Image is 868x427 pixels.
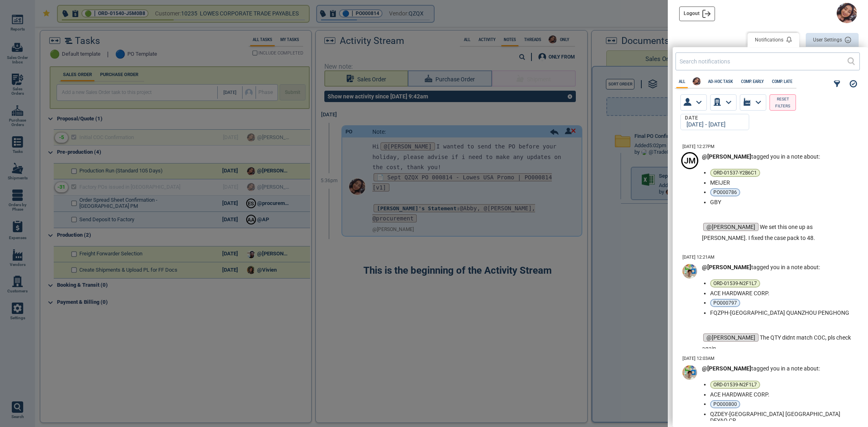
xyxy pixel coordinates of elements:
p: We set this one up as [PERSON_NAME]. I fixed the case pack to 48. [702,222,855,243]
strong: @[PERSON_NAME] [702,153,751,160]
button: Notifications [748,33,799,47]
span: PO000786 [713,190,737,195]
div: grid [673,140,866,421]
label: [DATE] 12:21AM [682,255,715,260]
span: PO000797 [713,301,737,305]
span: tagged you in a note about: [702,153,820,160]
div: J M [682,153,697,168]
span: RESET FILTERS [773,96,792,110]
li: FQZPH-[GEOGRAPHIC_DATA] QUANZHOU PENGHONG [710,309,852,316]
span: @[PERSON_NAME] [703,333,759,342]
label: COMP. EARLY [739,79,766,84]
strong: @[PERSON_NAME] [702,264,751,270]
label: [DATE] 12:27PM [682,144,715,150]
input: Search notifications [680,55,847,67]
p: The QTY didnt match COC, pls check again. [702,332,855,354]
legend: Date [684,115,699,121]
strong: @[PERSON_NAME] [702,365,751,372]
label: [DATE] 12:03AM [682,356,715,362]
label: All [676,79,688,84]
li: MEIJER [710,179,852,186]
button: Logout [679,7,715,21]
div: [DATE] - [DATE] [684,122,742,129]
li: ACE HARDWARE CORP. [710,391,852,398]
span: tagged you in a note about: [702,264,820,270]
button: RESET FILTERS [770,94,796,111]
img: Avatar [682,264,697,279]
span: @[PERSON_NAME] [703,223,759,231]
img: Avatar [693,77,701,85]
button: User Settings [806,33,859,47]
div: outlined primary button group [748,33,859,49]
label: AD-HOC TASK [706,79,735,84]
li: QZDEY-[GEOGRAPHIC_DATA] [GEOGRAPHIC_DATA] DEYAO CR [710,411,852,424]
span: PO000800 [713,402,737,407]
li: ACE HARDWARE CORP. [710,290,852,296]
span: tagged you in a note about: [702,365,820,372]
img: Avatar [837,3,857,23]
li: GBY [710,199,852,205]
img: Avatar [682,365,697,380]
span: ORD-01539-N2F1L7 [713,281,757,286]
label: COMP. LATE [770,79,795,84]
span: ORD-01537-Y2B6C1 [713,170,757,175]
span: ORD-01539-N2F1L7 [713,382,757,387]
